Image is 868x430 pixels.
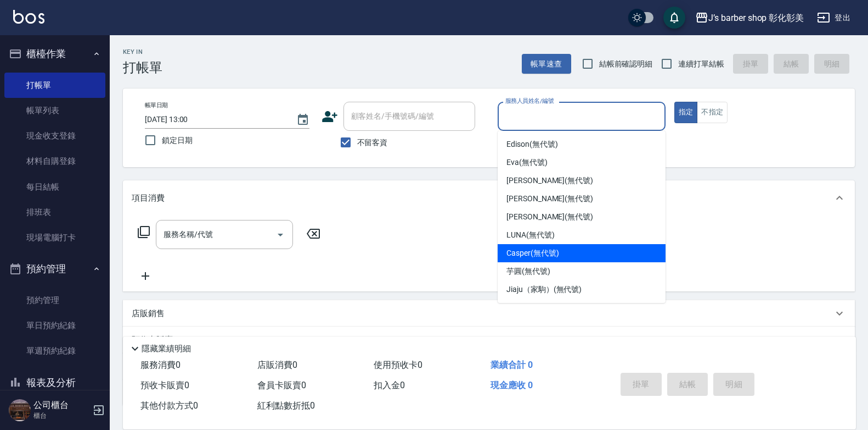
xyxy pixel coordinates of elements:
button: 不指定 [697,102,728,123]
label: 帳單日期 [145,101,168,109]
a: 現金收支登錄 [4,123,105,148]
a: 預約管理 [4,288,105,313]
span: [PERSON_NAME] (無代號) [506,175,593,186]
button: 報表及分析 [4,368,105,397]
span: Casper (無代號) [506,247,559,259]
button: Choose date, selected date is 2025-08-12 [290,107,316,133]
span: 鎖定日期 [162,135,193,146]
span: [PERSON_NAME] (無代號) [506,193,593,205]
a: 排班表 [4,200,105,225]
span: LUNA (無代號) [506,229,555,241]
button: 帳單速查 [522,54,571,74]
span: 會員卡販賣 0 [257,380,306,390]
img: Logo [13,10,44,24]
span: 其他付款方式 0 [140,400,198,411]
span: 現金應收 0 [491,380,533,390]
span: Jiaju（家駒） (無代號) [506,284,582,295]
button: J’s barber shop 彰化彰美 [691,7,808,29]
label: 服務人員姓名/編號 [505,97,554,105]
span: 服務消費 0 [140,360,181,370]
a: 每日結帳 [4,174,105,200]
img: Person [9,399,31,421]
p: 店販銷售 [132,308,165,319]
a: 帳單列表 [4,98,105,123]
button: save [663,7,685,29]
button: 預約管理 [4,255,105,283]
p: 項目消費 [132,192,165,204]
h3: 打帳單 [123,60,162,75]
h5: 公司櫃台 [33,400,89,411]
span: [PERSON_NAME] (無代號) [506,211,593,223]
span: 業績合計 0 [491,360,533,370]
div: 店販銷售 [123,300,855,327]
a: 單週預約紀錄 [4,338,105,363]
a: 現場電腦打卡 [4,225,105,250]
span: 扣入金 0 [374,380,405,390]
button: 指定 [674,102,698,123]
span: 連續打單結帳 [678,58,724,70]
span: 不留客資 [357,137,388,148]
p: 隱藏業績明細 [142,343,191,355]
div: 項目消費 [123,180,855,216]
input: YYYY/MM/DD hh:mm [145,111,285,129]
span: Edison (無代號) [506,139,557,150]
h2: Key In [123,48,162,56]
a: 打帳單 [4,73,105,98]
a: 單日預約紀錄 [4,313,105,338]
div: J’s barber shop 彰化彰美 [708,11,804,25]
p: 預收卡販賣 [132,334,173,346]
span: 結帳前確認明細 [599,58,653,70]
a: 材料自購登錄 [4,148,105,174]
span: Eva (無代號) [506,157,548,168]
button: 櫃檯作業 [4,40,105,68]
span: 紅利點數折抵 0 [257,400,315,411]
span: 芋圓 (無代號) [506,266,550,277]
button: 登出 [813,8,855,28]
span: 使用預收卡 0 [374,360,422,370]
p: 櫃台 [33,411,89,421]
span: 店販消費 0 [257,360,297,370]
button: Open [272,226,289,244]
div: 預收卡販賣 [123,327,855,353]
span: 預收卡販賣 0 [140,380,189,390]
